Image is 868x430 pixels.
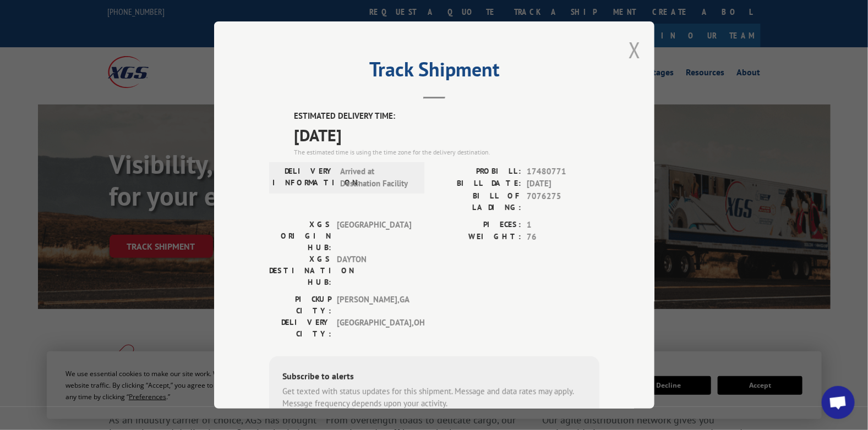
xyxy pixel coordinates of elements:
label: PICKUP CITY: [269,294,331,317]
label: BILL DATE: [434,178,521,190]
label: DELIVERY CITY: [269,317,331,340]
div: Subscribe to alerts [282,370,586,385]
label: WEIGHT: [434,231,521,244]
span: 1 [527,219,599,231]
h2: Track Shipment [269,62,599,82]
div: Get texted with status updates for this shipment. Message and data rates may apply. Message frequ... [282,385,586,410]
span: [DATE] [527,178,599,190]
span: 17480771 [527,166,599,178]
div: The estimated time is using the time zone for the delivery destination. [294,147,599,157]
label: DELIVERY INFORMATION: [272,166,335,190]
label: XGS DESTINATION HUB: [269,253,331,288]
span: 7076275 [527,190,599,213]
label: XGS ORIGIN HUB: [269,219,331,253]
button: Close modal [629,35,641,64]
div: Open chat [822,386,855,419]
label: PIECES: [434,219,521,231]
span: [DATE] [294,123,599,147]
span: 76 [527,231,599,244]
span: [PERSON_NAME] , GA [337,294,411,317]
label: PROBILL: [434,166,521,178]
span: [GEOGRAPHIC_DATA] [337,219,411,253]
span: [GEOGRAPHIC_DATA] , OH [337,317,411,340]
span: Arrived at Destination Facility [340,166,414,190]
span: DAYTON [337,253,411,288]
label: ESTIMATED DELIVERY TIME: [294,110,599,123]
label: BILL OF LADING: [434,190,521,213]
